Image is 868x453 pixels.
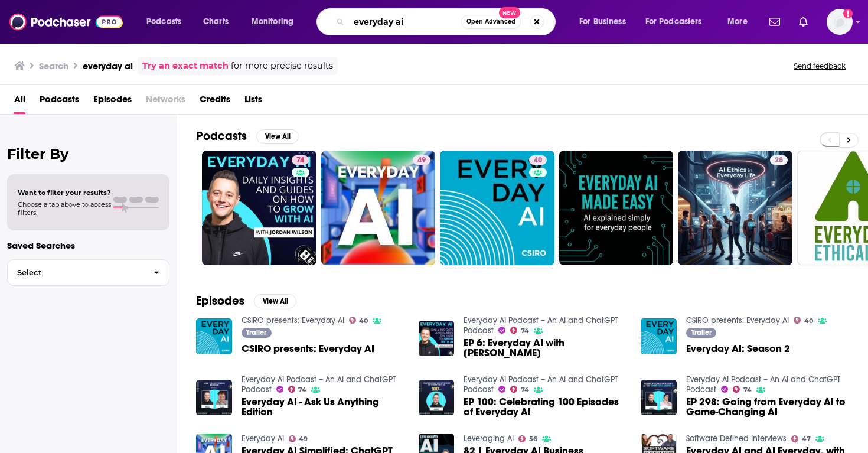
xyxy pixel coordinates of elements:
a: EP 298: Going from Everyday AI to Game-Changing AI [686,397,849,417]
img: EP 6: Everyday AI with Aaron Barreiro [419,321,455,357]
a: All [14,90,25,114]
span: 56 [529,436,537,442]
button: Select [7,259,169,286]
span: 40 [534,155,542,167]
span: New [499,7,520,18]
span: Select [8,269,144,276]
a: Everyday AI: Season 2 [686,344,790,354]
a: Everyday AI [242,434,284,444]
span: 40 [804,318,813,324]
p: Saved Searches [7,240,169,251]
span: Logged in as Simran12080 [827,9,853,35]
span: 74 [296,155,304,167]
img: Everyday AI: Season 2 [641,318,677,354]
span: For Business [579,14,626,30]
a: Podcasts [40,90,79,114]
span: 74 [521,387,529,393]
a: Try an exact match [142,59,229,73]
img: EP 298: Going from Everyday AI to Game-Changing AI [641,380,677,416]
a: Leveraging AI [464,434,514,444]
button: open menu [243,12,309,31]
a: Credits [200,90,230,114]
img: Everyday AI - Ask Us Anything Edition [196,380,232,416]
a: 56 [518,435,537,442]
button: View All [256,129,299,144]
span: 47 [802,436,811,442]
span: Want to filter your results? [18,188,111,197]
span: Networks [146,90,185,114]
button: open menu [138,12,197,31]
a: 49 [289,435,308,442]
img: CSIRO presents: Everyday AI [196,318,232,354]
div: Search podcasts, credits, & more... [328,8,567,35]
span: Choose a tab above to access filters. [18,200,111,217]
a: 47 [791,435,811,442]
a: Episodes [93,90,132,114]
svg: Add a profile image [843,9,853,18]
img: Podchaser - Follow, Share and Rate Podcasts [9,11,123,33]
h3: everyday ai [83,60,133,71]
a: 40 [349,317,368,324]
a: Everyday AI Podcast – An AI and ChatGPT Podcast [242,374,396,395]
button: open menu [571,12,641,31]
button: open menu [719,12,762,31]
a: Everyday AI Podcast – An AI and ChatGPT Podcast [464,315,618,335]
a: Everyday AI Podcast – An AI and ChatGPT Podcast [686,374,840,395]
a: 40 [794,317,813,324]
button: open menu [638,12,719,31]
img: EP 100: Celebrating 100 Episodes of Everyday AI [419,380,455,416]
h2: Filter By [7,145,169,162]
a: Show notifications dropdown [794,12,812,32]
a: CSIRO presents: Everyday AI [686,315,789,325]
span: 40 [359,318,368,324]
a: 49 [321,151,436,265]
a: 28 [678,151,792,265]
a: CSIRO presents: Everyday AI [242,315,344,325]
h2: Podcasts [196,129,247,144]
span: Charts [203,14,229,30]
a: CSIRO presents: Everyday AI [242,344,374,354]
a: 49 [413,155,430,165]
a: EP 100: Celebrating 100 Episodes of Everyday AI [464,397,626,417]
span: EP 6: Everyday AI with [PERSON_NAME] [464,338,626,358]
span: Open Advanced [466,19,515,25]
a: 28 [770,155,788,165]
a: Charts [195,12,236,31]
span: Monitoring [252,14,293,30]
a: 74 [292,155,309,165]
a: Lists [244,90,262,114]
span: Trailer [691,329,712,336]
span: 28 [775,155,783,167]
a: Everyday AI - Ask Us Anything Edition [242,397,404,417]
span: 49 [417,155,426,167]
a: 74 [510,327,529,334]
span: 74 [521,328,529,334]
a: 40 [529,155,547,165]
span: 74 [743,387,752,393]
a: Software Defined Interviews [686,434,787,444]
a: 40 [440,151,554,265]
img: User Profile [827,9,853,35]
span: Podcasts [146,14,181,30]
span: for more precise results [231,59,333,73]
button: Show profile menu [827,9,853,35]
button: View All [254,294,296,308]
span: 74 [298,387,306,393]
button: Open AdvancedNew [461,15,521,29]
h3: Search [39,60,68,71]
a: PodcastsView All [196,129,299,144]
